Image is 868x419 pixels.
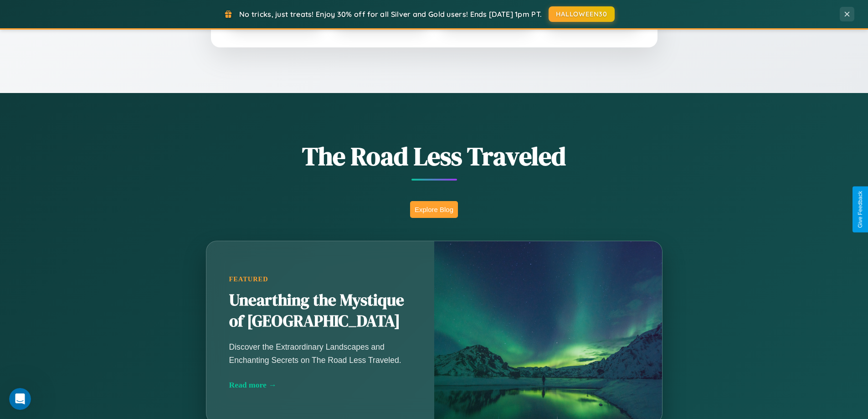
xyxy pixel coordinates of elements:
h1: The Road Less Traveled [161,139,708,174]
iframe: Intercom live chat [9,388,31,410]
span: No tricks, just treats! Enjoy 30% off for all Silver and Gold users! Ends [DATE] 1pm PT. [239,10,542,19]
p: Discover the Extraordinary Landscapes and Enchanting Secrets on The Road Less Traveled. [229,341,411,366]
div: Read more → [229,380,411,390]
button: HALLOWEEN30 [549,6,615,22]
button: Explore Blog [410,201,458,218]
div: Featured [229,275,411,283]
h2: Unearthing the Mystique of [GEOGRAPHIC_DATA] [229,290,411,332]
div: Give Feedback [857,191,863,228]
